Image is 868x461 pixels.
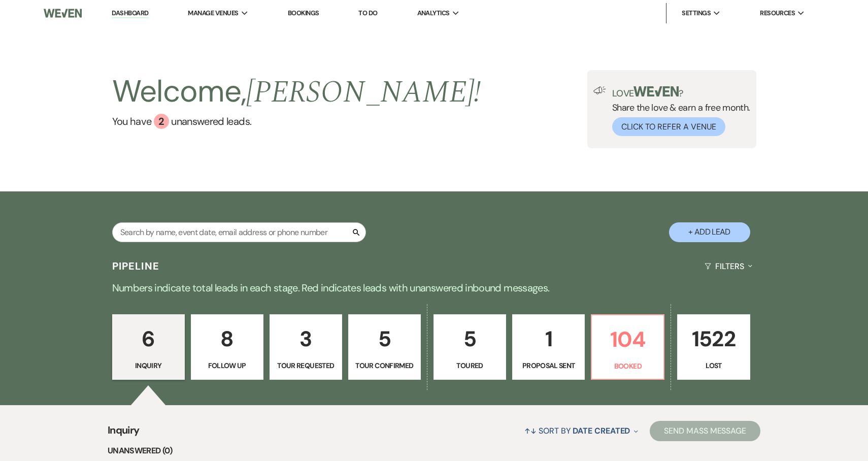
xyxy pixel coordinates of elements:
span: Settings [682,8,711,18]
p: Proposal Sent [519,360,578,371]
img: loud-speaker-illustration.svg [593,86,606,94]
p: Love ? [612,86,750,98]
p: 1 [519,322,578,356]
a: You have 2 unanswered leads. [112,114,481,129]
p: 5 [355,322,414,356]
a: 3Tour Requested [270,314,342,380]
span: Manage Venues [188,8,238,18]
button: Click to Refer a Venue [612,117,725,136]
p: Lost [684,360,743,371]
a: 6Inquiry [112,314,185,380]
a: 5Tour Confirmed [348,314,421,380]
span: ↑↓ [524,425,537,436]
p: Numbers indicate total leads in each stage. Red indicates leads with unanswered inbound messages. [69,280,799,296]
a: Bookings [288,9,319,17]
img: weven-logo-green.svg [633,86,679,96]
span: Resources [760,8,795,18]
span: Inquiry [108,422,140,444]
p: 6 [119,322,178,356]
a: 1522Lost [677,314,750,380]
p: 104 [598,322,657,356]
p: 5 [440,322,499,356]
input: Search by name, event date, email address or phone number [112,222,366,242]
p: Tour Confirmed [355,360,414,371]
img: Weven Logo [44,3,82,24]
span: Analytics [417,8,450,18]
p: Tour Requested [276,360,336,371]
p: Booked [598,360,657,372]
a: 104Booked [591,314,664,380]
a: 1Proposal Sent [512,314,585,380]
a: Dashboard [112,9,148,18]
p: 1522 [684,322,743,356]
p: Toured [440,360,499,371]
p: 3 [276,322,336,356]
a: 8Follow Up [191,314,263,380]
li: Unanswered (0) [108,444,760,457]
div: 2 [154,114,169,129]
p: Follow Up [197,360,257,371]
h2: Welcome, [112,70,481,114]
button: + Add Lead [669,222,750,242]
div: Share the love & earn a free month. [606,86,750,136]
a: To Do [358,9,377,17]
span: Date Created [573,425,630,436]
button: Send Mass Message [650,421,760,441]
h3: Pipeline [112,259,160,273]
button: Filters [700,253,756,280]
p: Inquiry [119,360,178,371]
span: [PERSON_NAME] ! [246,69,481,116]
p: 8 [197,322,257,356]
a: 5Toured [433,314,506,380]
button: Sort By Date Created [520,417,642,444]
